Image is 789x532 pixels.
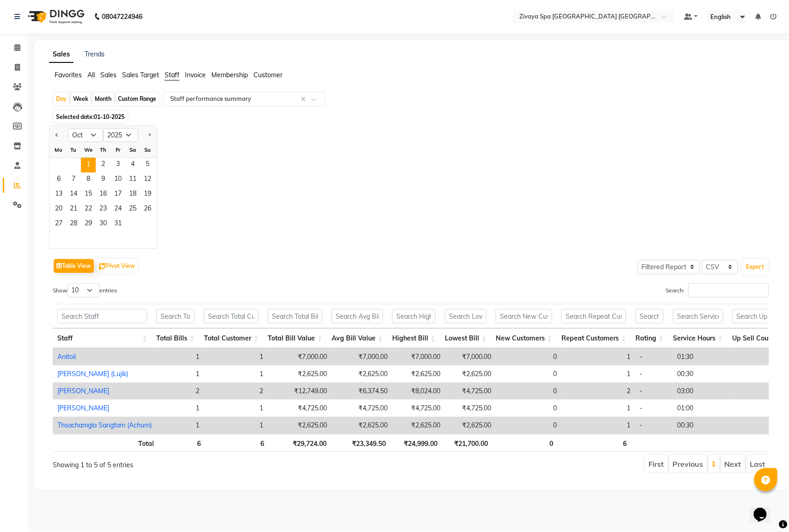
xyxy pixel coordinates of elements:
[66,217,81,232] span: 28
[496,400,561,417] td: 0
[140,173,155,187] span: 12
[111,142,125,157] div: Fr
[332,309,383,323] input: Search Avg Bill Value
[561,400,635,417] td: 1
[81,173,96,187] div: Wednesday, October 8, 2025
[66,142,81,157] div: Tu
[140,158,155,173] div: Sunday, October 5, 2025
[81,187,96,202] div: Wednesday, October 15, 2025
[631,328,668,348] th: Rating: activate to sort column ascending
[156,309,195,323] input: Search Total Bills
[111,173,125,187] span: 10
[445,417,496,434] td: ₹2,625.00
[81,217,96,232] div: Wednesday, October 29, 2025
[445,365,496,383] td: ₹2,625.00
[635,365,673,383] td: -
[51,217,66,232] div: Monday, October 27, 2025
[743,259,768,275] button: Export
[712,459,716,468] a: 1
[668,328,727,348] th: Service Hours: activate to sort column ascending
[94,113,124,120] span: 01-10-2025
[140,202,155,217] div: Sunday, October 26, 2025
[125,142,140,157] div: Sa
[81,142,96,157] div: We
[392,383,445,400] td: ₹8,024.00
[66,217,81,232] div: Tuesday, October 28, 2025
[268,400,332,417] td: ₹4,725.00
[392,365,445,383] td: ₹2,625.00
[111,217,125,232] div: Friday, October 31, 2025
[125,187,140,202] div: Saturday, October 18, 2025
[146,128,153,142] button: Next month
[66,202,81,217] div: Tuesday, October 21, 2025
[116,93,159,105] div: Custom Range
[445,348,496,365] td: ₹7,000.00
[253,71,283,79] span: Customer
[125,158,140,173] div: Saturday, October 4, 2025
[561,309,626,323] input: Search Repeat Customers
[666,283,769,297] label: Search:
[96,202,111,217] div: Thursday, October 23, 2025
[673,400,732,417] td: 01:00
[635,383,673,400] td: -
[332,400,392,417] td: ₹4,725.00
[268,309,322,323] input: Search Total Bill Value
[688,283,769,297] input: Search:
[81,202,96,217] span: 22
[111,187,125,202] span: 17
[332,365,392,383] td: ₹2,625.00
[496,348,561,365] td: 0
[51,173,66,187] div: Monday, October 6, 2025
[111,187,125,202] div: Friday, October 17, 2025
[81,158,96,173] span: 1
[496,383,561,400] td: 0
[140,187,155,202] span: 19
[561,417,635,434] td: 1
[54,259,94,273] button: Table View
[53,434,159,452] th: Total
[140,187,155,202] div: Sunday, October 19, 2025
[57,387,109,395] a: [PERSON_NAME]
[491,328,557,348] th: New Customers: activate to sort column ascending
[443,434,493,452] th: ₹21,700.00
[205,434,269,452] th: 6
[728,328,787,348] th: Up Sell Count: activate to sort column ascending
[111,202,125,217] span: 24
[561,383,635,400] td: 2
[66,173,81,187] span: 7
[391,434,443,452] th: ₹24,999.00
[140,202,155,217] span: 26
[51,202,66,217] span: 20
[81,158,96,173] div: Wednesday, October 1, 2025
[57,370,128,378] a: [PERSON_NAME] (Lujik)
[66,173,81,187] div: Tuesday, October 7, 2025
[635,348,673,365] td: -
[92,93,114,105] div: Month
[96,142,111,157] div: Th
[204,400,268,417] td: 1
[51,217,66,232] span: 27
[67,283,99,297] select: Showentries
[125,173,140,187] span: 11
[327,328,388,348] th: Avg Bill Value: activate to sort column ascending
[496,365,561,383] td: 0
[53,283,117,297] label: Show entries
[557,328,631,348] th: Repeat Customers: activate to sort column ascending
[96,187,111,202] div: Thursday, October 16, 2025
[68,128,103,142] select: Select month
[99,263,106,270] img: pivot.png
[673,348,732,365] td: 01:30
[71,93,91,105] div: Week
[96,173,111,187] div: Thursday, October 9, 2025
[55,71,82,79] span: Favorites
[561,365,635,383] td: 1
[140,142,155,157] div: Su
[57,404,109,412] a: [PERSON_NAME]
[392,309,436,323] input: Search Highest Bill
[156,383,204,400] td: 2
[156,348,204,365] td: 1
[156,365,204,383] td: 1
[111,158,125,173] span: 3
[57,309,147,323] input: Search Staff
[204,417,268,434] td: 1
